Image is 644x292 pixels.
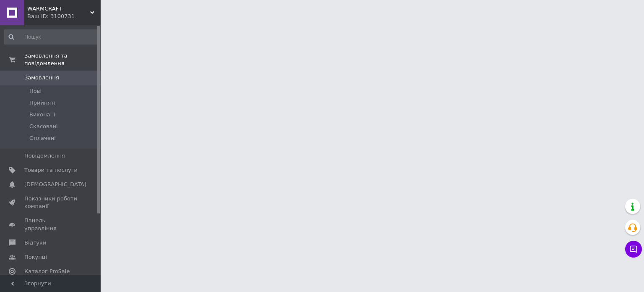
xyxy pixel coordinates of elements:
span: [DEMOGRAPHIC_DATA] [24,181,86,188]
span: Каталог ProSale [24,268,70,275]
span: Скасовані [29,123,58,130]
span: Товари та послуги [24,166,78,174]
span: WARMCRAFT [27,5,90,13]
span: Замовлення та повідомлення [24,52,101,67]
span: Панель управління [24,217,78,232]
span: Повідомлення [24,152,65,160]
input: Пошук [4,29,99,45]
span: Нові [29,87,42,95]
span: Замовлення [24,74,59,82]
span: Оплачені [29,134,56,142]
button: Чат з покупцем [625,241,642,258]
span: Прийняті [29,99,55,107]
span: Виконані [29,111,55,118]
div: Ваш ID: 3100731 [27,13,101,20]
span: Відгуки [24,239,46,247]
span: Показники роботи компанії [24,195,78,210]
span: Покупці [24,253,47,261]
